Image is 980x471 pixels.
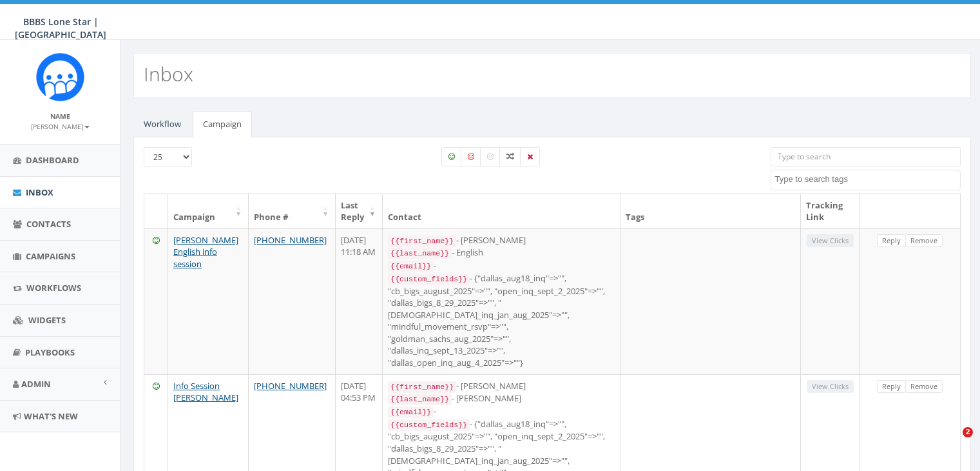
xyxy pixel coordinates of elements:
[388,234,615,247] div: - [PERSON_NAME]
[905,380,943,394] a: Remove
[936,427,967,458] iframe: Intercom live chat
[26,282,81,294] span: Workflows
[771,147,961,166] input: Type to search
[336,194,383,228] th: Last Reply: activate to sort column ascending
[388,405,615,418] div: -
[388,381,456,393] code: {{first_name}}
[388,261,434,272] code: {{email}}
[28,314,66,326] span: Widgets
[193,111,252,137] a: Campaign
[26,186,53,198] span: Inbox
[173,380,238,404] a: Info Session [PERSON_NAME]
[21,378,51,390] span: Admin
[461,147,481,166] label: Negative
[254,234,327,246] a: [PHONE_NUMBER]
[388,235,456,247] code: {{first_name}}
[26,154,79,166] span: Dashboard
[388,380,615,393] div: - [PERSON_NAME]
[801,194,860,228] th: Tracking Link
[24,410,78,422] span: What's New
[388,246,615,259] div: - English
[388,394,452,405] code: {{last_name}}
[774,174,960,185] textarea: Search
[388,272,615,369] div: - {"dallas_aug18_inq"=>"", "cb_bigs_august_2025"=>"", "open_inq_sept_2_2025"=>"", "dallas_bigs_8_...
[620,194,801,228] th: Tags
[36,53,84,101] img: Rally_Corp_Icon.png
[26,250,75,262] span: Campaigns
[963,427,973,437] span: 2
[50,112,70,121] small: Name
[388,419,470,431] code: {{custom_fields}}
[877,234,906,248] a: Reply
[31,122,90,131] small: [PERSON_NAME]
[31,120,90,132] a: [PERSON_NAME]
[25,346,75,358] span: Playbooks
[388,274,470,285] code: {{custom_fields}}
[383,194,620,228] th: Contact
[249,194,336,228] th: Phone #: activate to sort column ascending
[499,147,521,166] label: Mixed
[388,248,452,259] code: {{last_name}}
[877,380,906,394] a: Reply
[133,111,191,137] a: Workflow
[254,380,327,392] a: [PHONE_NUMBER]
[388,259,615,272] div: -
[173,234,238,270] a: [PERSON_NAME] English info session
[905,234,943,248] a: Remove
[168,194,249,228] th: Campaign: activate to sort column ascending
[480,147,501,166] label: Neutral
[26,218,71,230] span: Contacts
[520,147,540,166] label: Removed
[144,63,193,85] h2: Inbox
[388,406,434,418] code: {{email}}
[388,392,615,405] div: - [PERSON_NAME]
[441,147,462,166] label: Positive
[336,228,383,374] td: [DATE] 11:18 AM
[15,15,106,41] span: BBBS Lone Star | [GEOGRAPHIC_DATA]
